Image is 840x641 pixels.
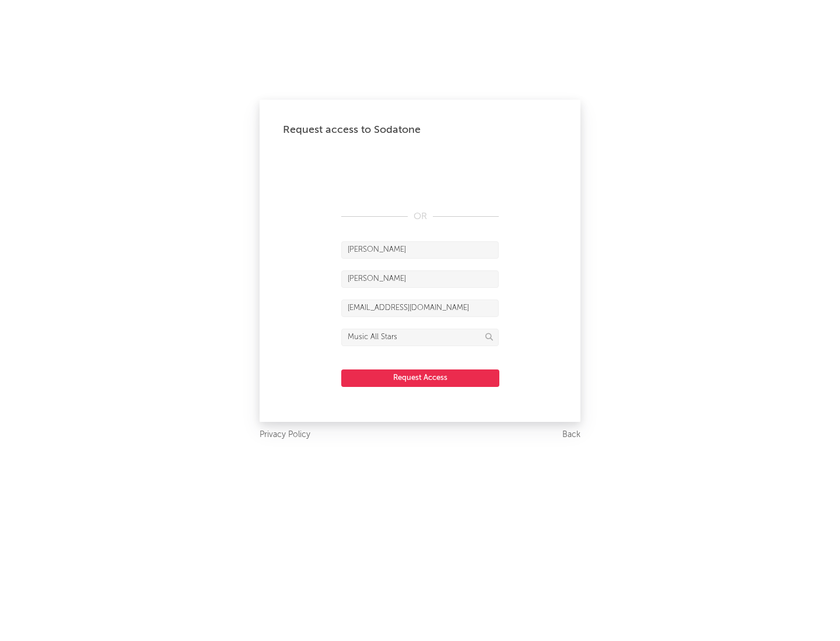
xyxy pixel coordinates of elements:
input: Division [341,329,499,346]
input: First Name [341,241,499,259]
div: Request access to Sodatone [283,123,557,137]
button: Request Access [341,369,499,387]
a: Privacy Policy [260,428,310,442]
input: Last Name [341,270,499,288]
input: Email [341,300,499,317]
div: OR [341,210,499,224]
a: Back [562,428,580,442]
